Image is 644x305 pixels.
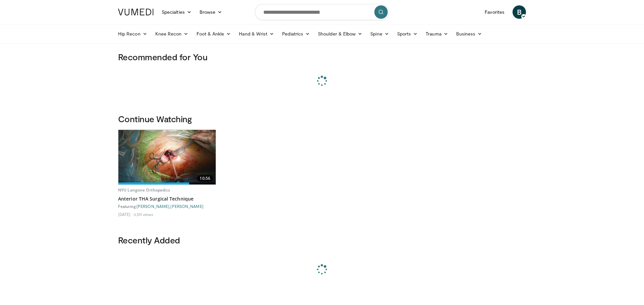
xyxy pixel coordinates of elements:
h3: Continue Watching [118,113,526,124]
a: Anterior THA Surgical Technique [118,196,216,202]
a: Trauma [422,27,452,41]
a: Specialties [158,5,196,19]
div: Featuring: , [118,204,216,209]
a: Pediatrics [278,27,314,41]
a: Knee Recon [151,27,193,41]
a: Favorites [481,5,508,19]
a: [PERSON_NAME] [170,204,203,209]
a: Foot & Ankle [193,27,235,41]
a: 10:56 [118,130,216,184]
a: Hip Recon [114,27,151,41]
a: Hand & Wrist [235,27,278,41]
li: [DATE] [118,212,132,217]
a: Sports [393,27,422,41]
a: Shoulder & Elbow [314,27,366,41]
a: Browse [196,5,226,19]
a: Business [452,27,486,41]
input: Search topics, interventions [255,4,389,20]
h3: Recently Added [118,235,526,245]
a: NYU Langone Orthopedics [118,187,170,193]
a: B [513,5,526,19]
h3: Recommended for You [118,52,526,62]
img: 8b3283cb-d7e1-41f9-af2f-58b9f385f64d.620x360_q85_upscale.jpg [118,130,216,184]
img: VuMedi Logo [118,9,154,15]
span: 10:56 [197,175,213,182]
a: Spine [366,27,393,41]
li: 3,511 views [133,212,153,217]
a: [PERSON_NAME] [137,204,169,209]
